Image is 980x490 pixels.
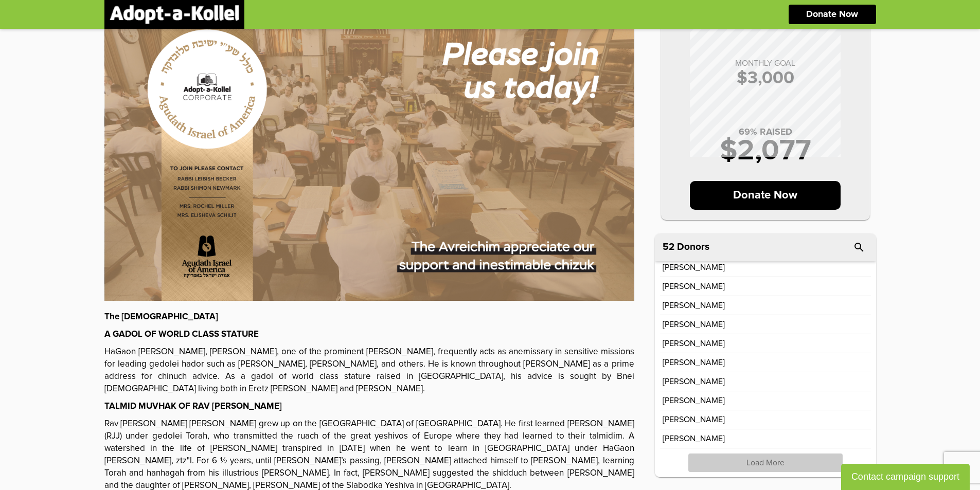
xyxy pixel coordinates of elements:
button: Contact campaign support [841,464,970,490]
img: logonobg.png [110,5,239,24]
p: [PERSON_NAME] [663,301,725,310]
p: $ [671,69,860,87]
p: Donors [677,242,709,252]
img: NDSbr5ej0c.NFoGyvchHk.jpg [104,3,634,301]
p: [PERSON_NAME] [663,320,725,329]
strong: A GADOL OF WORLD CLASS STATURE [104,330,259,339]
p: [PERSON_NAME] [663,263,725,271]
strong: TALMID MUVHAK OF RAV [PERSON_NAME] [104,402,282,411]
p: [PERSON_NAME] [663,339,725,348]
p: [PERSON_NAME] [663,415,725,424]
p: HaGaon [PERSON_NAME], [PERSON_NAME], one of the prominent [PERSON_NAME], frequently acts as anemi... [104,346,634,395]
span: 52 [663,242,674,252]
p: MONTHLY GOAL [671,59,860,67]
strong: The [DEMOGRAPHIC_DATA] [104,313,218,321]
p: Load More [688,453,843,472]
p: [PERSON_NAME] [663,434,725,443]
p: Donate Now [690,181,841,210]
p: [PERSON_NAME] [663,377,725,386]
p: [PERSON_NAME] [663,396,725,405]
i: search [853,241,865,253]
p: [PERSON_NAME] [663,358,725,367]
p: [PERSON_NAME] [663,282,725,291]
p: Donate Now [806,10,858,19]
